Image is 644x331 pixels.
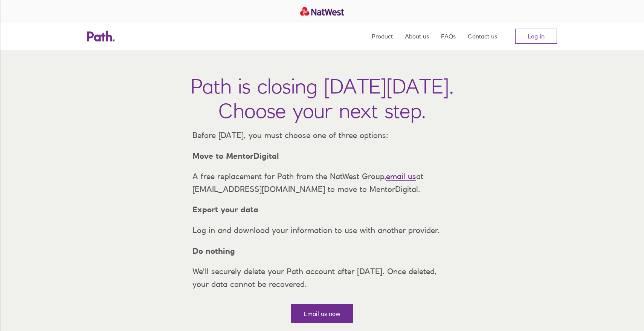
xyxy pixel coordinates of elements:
[192,151,279,161] strong: Move to MentorDigital
[441,23,456,50] a: FAQs
[515,29,557,44] a: Log in
[372,23,393,50] a: Product
[186,265,458,290] p: We’ll securely delete your Path account after [DATE]. Once deleted, your data cannot be recovered.
[291,304,353,323] a: Email us now
[405,23,429,50] a: About us
[468,23,497,50] a: Contact us
[386,172,416,181] a: email us
[191,74,454,123] h1: Path is closing [DATE][DATE]. Choose your next step.
[192,246,235,256] strong: Do nothing
[186,224,458,237] p: Log in and download your information to use with another provider.
[186,129,458,142] p: Before [DATE], you must choose one of three options:
[192,205,258,214] strong: Export your data
[186,170,458,195] p: A free replacement for Path from the NatWest Group, at [EMAIL_ADDRESS][DOMAIN_NAME] to move to Me...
